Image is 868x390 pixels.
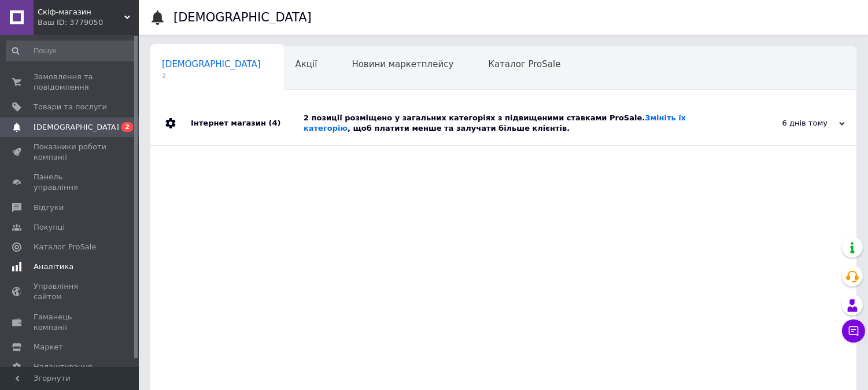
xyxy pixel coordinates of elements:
[6,41,136,61] input: Пошук
[34,142,107,163] span: Показники роботи компанії
[34,102,107,112] span: Товари та послуги
[121,122,133,132] span: 2
[842,319,865,343] button: Чат з покупцем
[34,242,96,252] span: Каталог ProSale
[34,262,73,272] span: Аналітика
[34,281,107,302] span: Управління сайтом
[729,118,845,128] div: 6 днів тому
[34,172,107,193] span: Панель управління
[352,59,453,69] span: Новини маркетплейсу
[34,122,119,133] span: [DEMOGRAPHIC_DATA]
[34,362,93,372] span: Налаштування
[173,10,312,24] h1: [DEMOGRAPHIC_DATA]
[296,59,317,69] span: Акції
[38,7,124,17] span: Скіф-магазин
[34,312,107,333] span: Гаманець компанії
[34,342,63,352] span: Маркет
[304,113,729,134] div: 2 позиції розміщено у загальних категоріях з підвищеними ставками ProSale. , щоб платити менше та...
[268,119,280,127] span: (4)
[34,203,64,213] span: Відгуки
[162,72,261,80] span: 2
[34,222,65,233] span: Покупці
[38,17,139,28] div: Ваш ID: 3779050
[34,72,107,93] span: Замовлення та повідомлення
[488,59,560,69] span: Каталог ProSale
[162,59,261,69] span: [DEMOGRAPHIC_DATA]
[191,101,304,145] div: Інтернет магазин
